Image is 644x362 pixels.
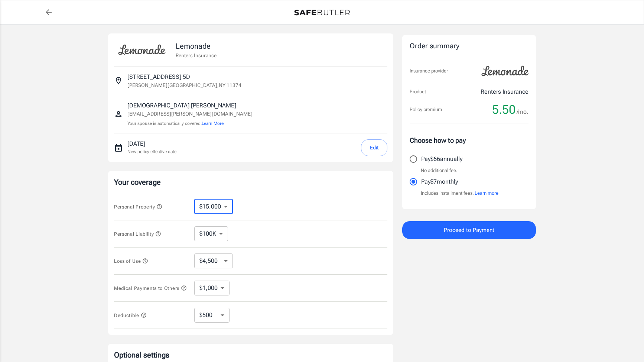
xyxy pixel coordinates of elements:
span: Proceed to Payment [444,225,494,235]
p: Renters Insurance [481,87,528,96]
p: [DEMOGRAPHIC_DATA] [PERSON_NAME] [127,101,253,110]
button: Learn More [202,120,224,127]
svg: New policy start date [114,143,123,152]
a: back to quotes [41,5,56,20]
p: Product [410,88,426,96]
p: [STREET_ADDRESS] 5D [127,72,190,81]
img: Lemonade [477,61,533,81]
svg: Insured address [114,76,123,85]
img: Lemonade [114,39,170,60]
button: Deductible [114,311,147,320]
p: Pay $66 annually [421,155,462,164]
button: Personal Property [114,202,162,211]
p: Pay $7 monthly [421,177,458,186]
span: Medical Payments to Others [114,285,187,291]
p: Policy premium [410,106,442,113]
p: Your spouse is automatically covered. [127,120,253,127]
span: Loss of Use [114,258,148,264]
button: Edit [361,139,387,156]
p: Includes installment fees. [421,190,498,197]
svg: Insured person [114,110,123,119]
span: /mo. [517,107,528,117]
span: 5.50 [492,102,515,117]
button: Proceed to Payment [402,221,536,239]
p: No additional fee. [421,167,458,174]
p: Optional settings [114,350,387,360]
p: [PERSON_NAME][GEOGRAPHIC_DATA] , NY 11374 [127,81,241,89]
img: Back to quotes [294,10,350,16]
p: Your coverage [114,177,387,187]
p: Lemonade [176,41,217,52]
p: Choose how to pay [410,135,528,145]
p: [DATE] [127,139,176,148]
button: Loss of Use [114,256,148,265]
p: [EMAIL_ADDRESS][PERSON_NAME][DOMAIN_NAME] [127,110,253,118]
div: Order summary [410,41,528,52]
span: Personal Liability [114,231,161,237]
span: Personal Property [114,204,162,210]
button: Personal Liability [114,229,161,238]
span: Deductible [114,313,147,318]
p: New policy effective date [127,148,176,155]
button: Learn more [475,190,498,197]
button: Medical Payments to Others [114,284,187,292]
p: Insurance provider [410,67,448,75]
p: Renters Insurance [176,52,217,59]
